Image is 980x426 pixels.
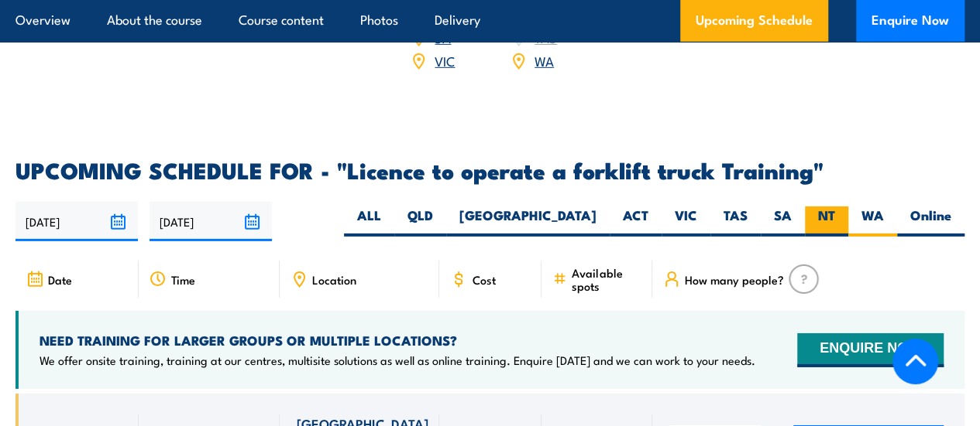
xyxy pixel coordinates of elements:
[40,353,755,368] p: We offer onsite training, training at our centres, multisite solutions as well as online training...
[394,206,446,237] label: QLD
[710,206,761,237] label: TAS
[572,266,641,292] span: Available spots
[48,273,72,286] span: Date
[848,206,897,237] label: WA
[15,202,138,241] input: From date
[446,206,610,237] label: [GEOGRAPHIC_DATA]
[685,273,784,286] span: How many people?
[40,332,755,349] h4: NEED TRAINING FOR LARGER GROUPS OR MULTIPLE LOCATIONS?
[897,206,965,237] label: Online
[761,206,805,237] label: SA
[662,206,710,237] label: VIC
[472,273,495,286] span: Cost
[805,206,848,237] label: NT
[312,273,356,286] span: Location
[435,51,455,70] a: VIC
[610,206,662,237] label: ACT
[15,159,965,179] h2: UPCOMING SCHEDULE FOR - "Licence to operate a forklift truck Training"
[797,333,944,367] button: ENQUIRE NOW
[535,51,554,70] a: WA
[344,206,394,237] label: ALL
[150,202,272,241] input: To date
[171,273,195,286] span: Time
